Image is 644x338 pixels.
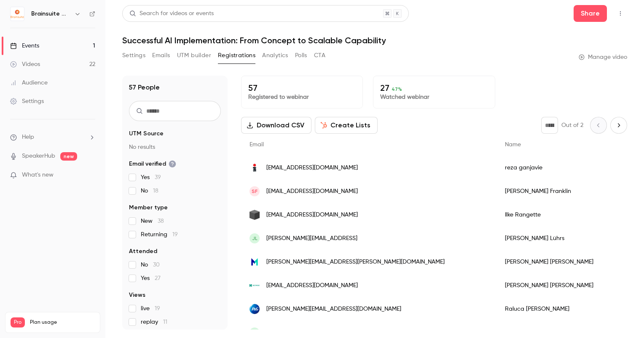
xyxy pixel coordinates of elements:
[218,49,255,62] button: Registrations
[266,281,358,290] span: [EMAIL_ADDRESS][DOMAIN_NAME]
[266,258,445,267] span: [PERSON_NAME][EMAIL_ADDRESS][PERSON_NAME][DOMAIN_NAME]
[252,329,258,336] span: LB
[129,203,168,212] span: Member type
[250,163,260,173] img: irannovin.net
[295,49,307,62] button: Polls
[152,49,170,62] button: Emails
[155,306,160,312] span: 19
[252,187,258,195] span: SF
[129,143,221,151] p: No results
[153,188,158,194] span: 18
[177,49,211,62] button: UTM builder
[163,319,167,325] span: 11
[250,257,260,267] img: effem.com
[22,152,55,161] a: SpeakerHub
[561,121,583,129] p: Out of 2
[141,187,158,195] span: No
[266,164,358,172] span: [EMAIL_ADDRESS][DOMAIN_NAME]
[266,211,358,219] span: [EMAIL_ADDRESS][DOMAIN_NAME]
[10,79,48,87] div: Audience
[30,319,95,326] span: Plan usage
[141,304,160,313] span: live
[574,5,607,22] button: Share
[262,49,288,62] button: Analytics
[141,217,164,225] span: New
[392,86,402,92] span: 47 %
[250,142,264,148] span: Email
[153,262,160,268] span: 30
[380,83,488,93] p: 27
[579,53,627,61] a: Manage video
[155,174,161,180] span: 39
[10,133,95,142] li: help-dropdown-opener
[10,60,40,69] div: Videos
[314,49,325,62] button: CTA
[250,210,260,220] img: rangette.com
[505,142,521,148] span: Name
[155,275,161,281] span: 27
[122,35,627,45] h1: Successful AI Implementation: From Concept to Scalable Capability
[129,82,160,92] h1: 57 People
[129,160,176,168] span: Email verified
[31,10,71,18] h6: Brainsuite Webinars
[266,234,357,243] span: [PERSON_NAME][EMAIL_ADDRESS]
[250,304,260,314] img: pg.com
[129,247,157,256] span: Attended
[252,235,258,242] span: JL
[22,133,34,142] span: Help
[11,317,25,327] span: Pro
[129,9,214,18] div: Search for videos or events
[122,49,145,62] button: Settings
[141,261,160,269] span: No
[172,232,178,238] span: 19
[266,328,357,337] span: [PERSON_NAME][EMAIL_ADDRESS]
[610,117,627,134] button: Next page
[129,291,145,299] span: Views
[250,284,260,287] img: kenvue.com
[60,152,77,161] span: new
[10,97,44,106] div: Settings
[266,187,358,196] span: [EMAIL_ADDRESS][DOMAIN_NAME]
[141,318,167,326] span: replay
[266,305,401,314] span: [PERSON_NAME][EMAIL_ADDRESS][DOMAIN_NAME]
[248,93,356,101] p: Registered to webinar
[141,173,161,182] span: Yes
[380,93,488,101] p: Watched webinar
[141,274,161,283] span: Yes
[315,117,378,134] button: Create Lists
[141,230,178,239] span: Returning
[85,172,95,179] iframe: Noticeable Trigger
[22,171,54,180] span: What's new
[129,129,164,138] span: UTM Source
[241,117,311,134] button: Download CSV
[11,7,24,21] img: Brainsuite Webinars
[248,83,356,93] p: 57
[10,42,39,50] div: Events
[158,218,164,224] span: 38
